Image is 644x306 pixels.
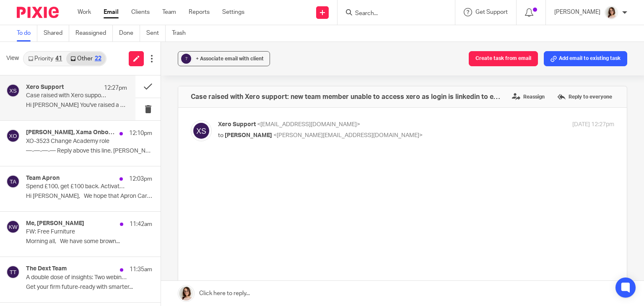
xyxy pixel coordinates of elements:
[6,129,20,143] img: svg%3E
[605,6,618,19] img: Caroline%20-%20HS%20-%20LI.png
[26,265,67,272] h4: The Dext Team
[178,51,270,66] button: ? + Associate email with client
[222,8,244,16] a: Settings
[218,122,256,127] span: Xero Support
[17,7,59,18] img: Pixie
[6,175,20,188] img: svg%3E
[26,129,115,136] h4: [PERSON_NAME], Xama Onboarding
[218,132,223,138] span: to
[26,183,127,190] p: Spend £100, get £100 back. Activate before [DATE].
[146,25,166,41] a: Sent
[172,25,192,41] a: Trash
[225,132,272,138] span: [PERSON_NAME]
[131,8,150,16] a: Clients
[44,25,69,41] a: Shared
[26,148,152,155] p: —-—-—-— Reply above this line. [PERSON_NAME]...
[189,8,210,16] a: Reports
[104,84,127,92] p: 12:27pm
[129,129,152,137] p: 12:10pm
[26,228,127,236] p: FW: Free Furniture
[26,193,152,200] p: Hi [PERSON_NAME], We hope that Apron Card...
[75,25,113,41] a: Reassigned
[26,238,152,245] p: Morning all, We have some brown...
[191,93,501,101] h4: Case raised with Xero support: new team member unable to access xero as login is linkedin to emai...
[554,8,600,16] p: [PERSON_NAME]
[273,132,423,138] span: <[PERSON_NAME][EMAIL_ADDRESS][DOMAIN_NAME]>
[354,10,430,18] input: Search
[26,92,107,99] p: Case raised with Xero support: new team member unable to access xero as login is linkedin to emai...
[26,274,127,281] p: A double dose of insights: Two webinars designed for accountants
[162,8,176,16] a: Team
[191,120,212,141] img: svg%3E
[104,8,119,16] a: Email
[26,102,127,109] p: Hi [PERSON_NAME] You've raised a case with [PERSON_NAME]...
[6,54,19,63] span: View
[130,265,152,274] p: 11:35am
[257,122,360,127] span: <[EMAIL_ADDRESS][DOMAIN_NAME]>
[24,52,66,65] a: Priority41
[26,84,64,91] h4: Xero Support
[544,51,627,66] button: Add email to existing task
[26,138,127,145] p: XO-3523 Change Academy role
[130,220,152,228] p: 11:42am
[475,9,508,15] span: Get Support
[66,52,105,65] a: Other22
[469,51,538,66] button: Create task from email
[95,56,101,62] div: 22
[26,175,60,182] h4: Team Apron
[55,56,62,62] div: 41
[78,8,91,16] a: Work
[572,120,614,129] p: [DATE] 12:27pm
[17,25,37,41] a: To do
[196,56,264,61] span: + Associate email with client
[6,220,20,233] img: svg%3E
[26,284,152,291] p: Get your firm future-ready with smarter...
[510,91,547,103] label: Reassign
[181,54,191,64] div: ?
[26,220,84,227] h4: Me, [PERSON_NAME]
[119,25,140,41] a: Done
[6,84,20,97] img: svg%3E
[555,91,614,103] label: Reply to everyone
[129,175,152,183] p: 12:03pm
[6,265,20,279] img: svg%3E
